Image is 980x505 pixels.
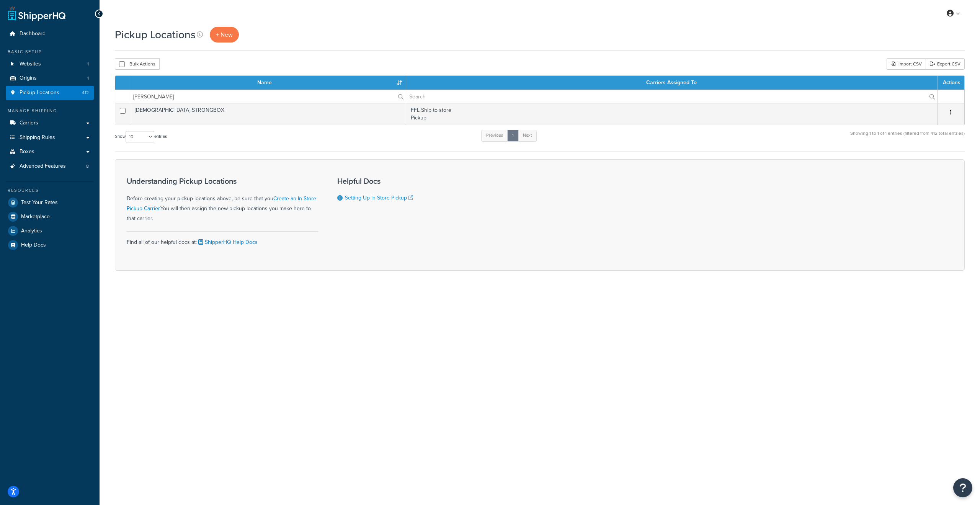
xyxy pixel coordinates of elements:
a: Help Docs [6,238,94,252]
label: Show entries [115,131,167,142]
span: Analytics [21,228,42,234]
span: Carriers [20,120,38,126]
th: Carriers Assigned To [406,76,938,90]
span: Dashboard [20,31,46,37]
th: Name : activate to sort column ascending [130,76,406,90]
a: Previous [481,130,508,141]
a: Shipping Rules [6,131,94,145]
a: Marketplace [6,210,94,224]
a: Advanced Features 8 [6,159,94,173]
span: 412 [82,90,89,96]
div: Import CSV [887,58,926,70]
a: + New [210,27,239,42]
select: Showentries [126,131,154,142]
span: 1 [87,61,89,67]
td: [DEMOGRAPHIC_DATA] STRONGBOX [130,103,406,125]
a: Carriers [6,116,94,130]
input: Search [130,90,406,103]
span: Advanced Features [20,163,66,170]
a: Websites 1 [6,57,94,71]
div: Resources [6,187,94,194]
span: 8 [86,163,89,170]
input: Search [406,90,937,103]
th: Actions [938,76,964,90]
a: Next [518,130,537,141]
span: Shipping Rules [20,134,55,141]
li: Advanced Features [6,159,94,173]
div: Basic Setup [6,49,94,55]
span: Marketplace [21,214,50,220]
div: Manage Shipping [6,108,94,114]
li: Pickup Locations [6,86,94,100]
div: Find all of our helpful docs at: [127,231,318,247]
span: 1 [87,75,89,82]
div: Before creating your pickup locations above, be sure that you You will then assign the new pickup... [127,177,318,224]
li: Origins [6,71,94,85]
button: Open Resource Center [953,478,972,497]
a: ShipperHQ Help Docs [197,238,258,246]
a: Export CSV [926,58,965,70]
span: Boxes [20,149,34,155]
h3: Helpful Docs [337,177,421,185]
span: Websites [20,61,41,67]
span: Test Your Rates [21,199,58,206]
span: + New [216,30,233,39]
li: Websites [6,57,94,71]
div: Showing 1 to 1 of 1 entries (filtered from 412 total entries) [850,129,965,145]
span: Origins [20,75,37,82]
span: Pickup Locations [20,90,59,96]
a: Dashboard [6,27,94,41]
a: Pickup Locations 412 [6,86,94,100]
a: Origins 1 [6,71,94,85]
a: Setting Up In-Store Pickup [345,194,413,202]
span: Help Docs [21,242,46,248]
a: ShipperHQ Home [8,6,65,21]
h1: Pickup Locations [115,27,196,42]
a: Boxes [6,145,94,159]
a: 1 [507,130,519,141]
h3: Understanding Pickup Locations [127,177,318,185]
td: FFL Ship to store Pickup [406,103,938,125]
a: Test Your Rates [6,196,94,209]
button: Bulk Actions [115,58,160,70]
a: Analytics [6,224,94,238]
